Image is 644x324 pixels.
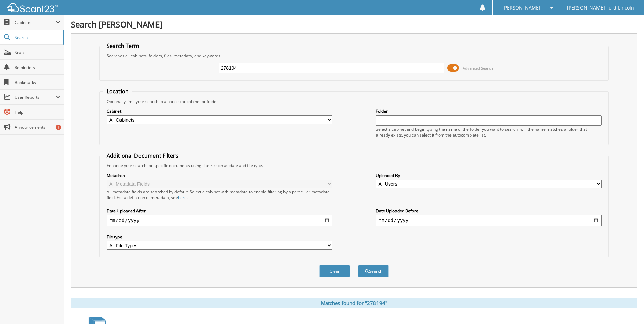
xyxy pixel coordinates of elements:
span: User Reports [15,94,56,100]
label: Date Uploaded After [107,208,332,214]
span: [PERSON_NAME] [502,6,540,10]
div: Searches all cabinets, folders, files, metadata, and keywords [103,53,605,59]
img: scan123-logo-white.svg [7,3,58,12]
span: Bookmarks [15,79,60,85]
div: Matches found for "278194" [71,298,637,308]
h1: Search [PERSON_NAME] [71,19,637,30]
input: end [376,215,602,226]
label: Metadata [107,173,332,178]
legend: Search Term [103,42,143,50]
input: start [107,215,332,226]
button: Search [358,265,389,277]
label: File type [107,234,332,240]
div: 1 [56,125,61,130]
label: Date Uploaded Before [376,208,602,214]
div: Enhance your search for specific documents using filters such as date and file type. [103,163,605,168]
label: Folder [376,108,602,114]
span: [PERSON_NAME] Ford Lincoln [567,6,634,10]
span: Scan [15,50,60,55]
span: Advanced Search [463,66,493,71]
button: Clear [319,265,350,277]
label: Cabinet [107,108,332,114]
span: Cabinets [15,20,56,25]
div: Optionally limit your search to a particular cabinet or folder [103,98,605,104]
span: Help [15,109,60,115]
legend: Location [103,88,132,95]
span: Search [15,35,59,40]
label: Uploaded By [376,173,602,178]
legend: Additional Document Filters [103,152,182,159]
span: Reminders [15,65,60,70]
div: All metadata fields are searched by default. Select a cabinet with metadata to enable filtering b... [107,189,332,200]
span: Announcements [15,124,60,130]
a: here [178,195,187,200]
div: Select a cabinet and begin typing the name of the folder you want to search in. If the name match... [376,126,602,138]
